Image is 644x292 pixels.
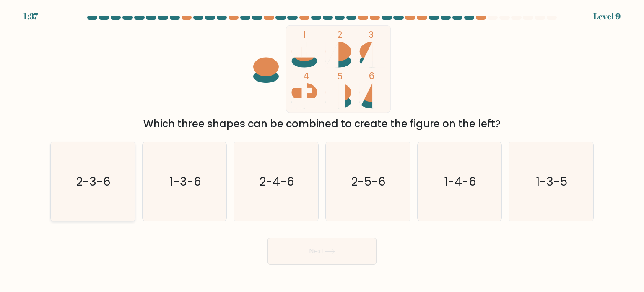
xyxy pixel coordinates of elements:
tspan: 1 [303,29,306,41]
text: 1-3-5 [536,173,568,189]
button: Next [267,238,377,265]
text: 2-5-6 [351,173,386,189]
tspan: 5 [337,70,343,82]
tspan: 2 [337,29,342,41]
div: 1:37 [23,10,38,23]
tspan: 4 [303,70,309,82]
tspan: 6 [369,70,374,82]
text: 2-4-6 [260,173,295,189]
text: 2-3-6 [76,173,111,189]
tspan: 3 [369,29,374,41]
text: 1-3-6 [169,173,201,189]
text: 1-4-6 [444,173,476,189]
div: Level 9 [593,10,621,23]
div: Which three shapes can be combined to create the figure on the left? [55,116,589,132]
